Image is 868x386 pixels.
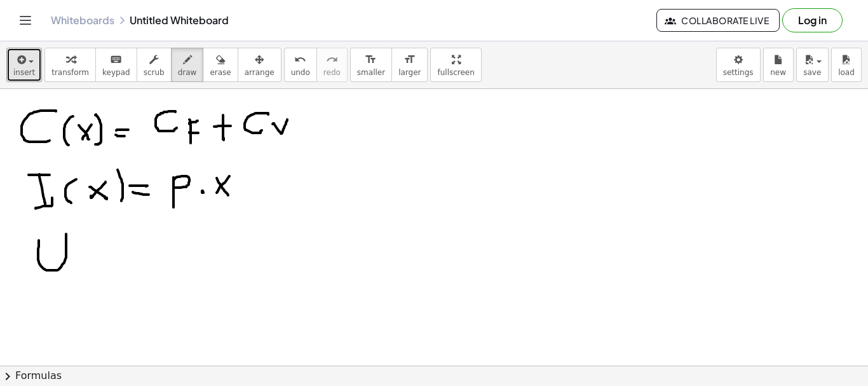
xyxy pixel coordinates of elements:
button: fullscreen [430,48,481,82]
button: arrange [238,48,281,82]
span: arrange [245,68,275,77]
button: settings [716,48,761,82]
span: settings [723,68,754,77]
span: new [770,68,786,77]
span: fullscreen [437,68,474,77]
span: larger [398,68,421,77]
button: save [796,48,829,82]
button: Toggle navigation [15,10,36,31]
button: format_sizesmaller [350,48,392,82]
button: Log in [782,8,843,32]
button: new [763,48,794,82]
span: Collaborate Live [667,15,769,26]
button: draw [171,48,204,82]
button: keyboardkeypad [95,48,137,82]
button: transform [44,48,96,82]
span: transform [51,68,89,77]
span: undo [291,68,310,77]
span: smaller [357,68,385,77]
span: keypad [102,68,130,77]
span: save [803,68,821,77]
span: load [838,68,855,77]
i: format_size [403,52,416,67]
i: redo [326,52,338,67]
span: scrub [144,68,165,77]
i: format_size [365,52,377,67]
button: scrub [137,48,172,82]
button: Collaborate Live [656,9,780,32]
span: redo [323,68,341,77]
span: erase [210,68,231,77]
i: undo [294,52,306,67]
button: undoundo [284,48,317,82]
i: keyboard [110,52,122,67]
span: insert [13,68,35,77]
button: erase [203,48,238,82]
button: redoredo [316,48,348,82]
button: load [831,48,862,82]
span: draw [178,68,197,77]
button: format_sizelarger [391,48,428,82]
button: insert [6,48,42,82]
a: Whiteboards [51,14,114,27]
